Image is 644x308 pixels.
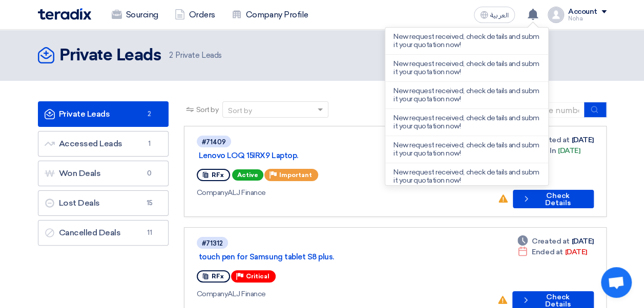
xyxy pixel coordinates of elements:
span: 2 [143,109,156,119]
a: Won Deals0 [38,161,169,186]
span: RFx [212,273,224,280]
div: Open chat [601,267,632,298]
a: Private Leads2 [38,101,169,127]
p: New request received, check details and submit your quotation now! [393,87,540,103]
span: Active [232,169,263,181]
span: Created at [532,135,569,145]
span: RFx [212,171,224,179]
span: Private Leads [169,50,221,61]
span: Company [197,290,228,298]
button: العربية [474,7,515,23]
img: Teradix logo [38,8,91,20]
div: [DATE] [517,247,587,257]
div: ALJ Finance [197,289,489,299]
span: Company [197,188,228,197]
a: touch pen for Samsung tablet S8 plus. [199,252,455,261]
h2: Private Leads [59,46,161,66]
div: #71312 [202,240,223,247]
div: Noha [568,16,607,21]
span: العربية [490,12,509,19]
a: Lenovo LOQ 15IRX9 Laptop. [199,151,455,160]
span: 0 [143,168,156,179]
p: New request received, check details and submit your quotation now! [393,60,540,76]
a: Cancelled Deals11 [38,220,169,246]
p: New request received, check details and submit your quotation now! [393,33,540,49]
div: Account [568,8,597,16]
span: Created at [532,236,569,247]
div: #71409 [202,139,226,145]
span: Ends In [532,145,556,156]
p: New request received, check details and submit your quotation now! [393,114,540,130]
a: Sourcing [103,4,167,26]
div: [DATE] [517,236,593,247]
button: Check Details [513,190,594,208]
span: Critical [246,273,269,280]
a: Orders [167,4,223,26]
a: Lost Deals15 [38,190,169,216]
span: Sort by [196,104,219,115]
a: Company Profile [223,4,317,26]
div: ALJ Finance [197,187,489,198]
span: Important [279,171,312,179]
span: 2 [169,51,173,60]
img: profile_test.png [548,7,564,23]
p: New request received, check details and submit your quotation now! [393,168,540,185]
span: 11 [143,228,156,238]
div: Sort by [228,105,252,116]
p: New request received, check details and submit your quotation now! [393,141,540,158]
span: Ended at [532,247,563,257]
div: [DATE] [517,145,580,156]
span: 15 [143,198,156,208]
a: Accessed Leads1 [38,131,169,157]
div: [DATE] [517,135,593,145]
span: 1 [143,139,156,149]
